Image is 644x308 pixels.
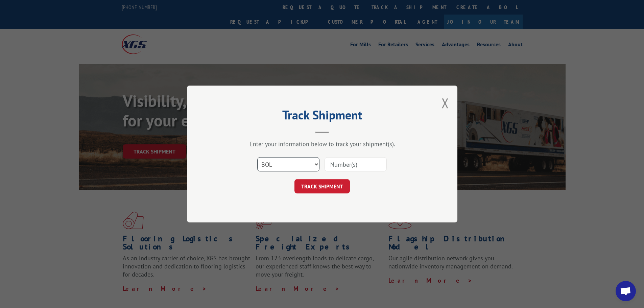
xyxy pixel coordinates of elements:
div: Open chat [616,281,636,301]
button: TRACK SHIPMENT [294,179,350,193]
div: Enter your information below to track your shipment(s). [221,140,424,148]
h2: Track Shipment [221,110,424,123]
input: Number(s) [325,157,387,171]
button: Close modal [442,94,449,112]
